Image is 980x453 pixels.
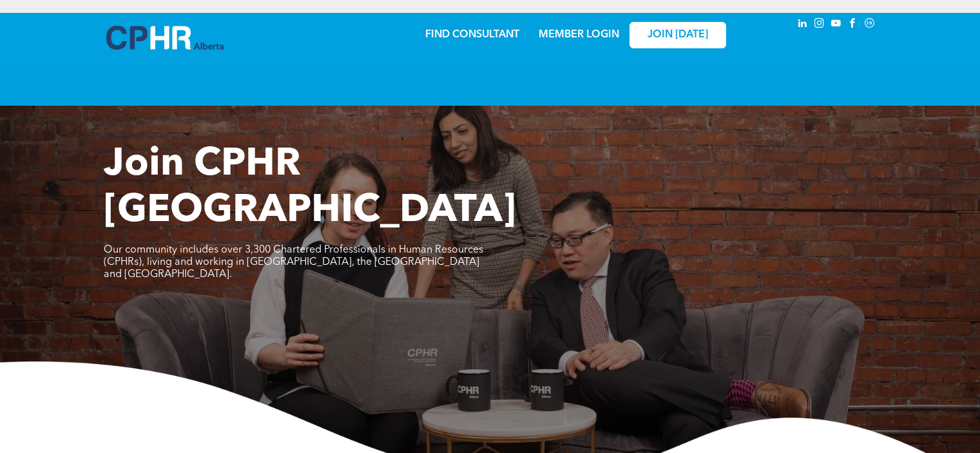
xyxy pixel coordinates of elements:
[863,16,877,34] a: Social network
[846,16,860,34] a: facebook
[629,22,726,48] a: JOIN [DATE]
[812,16,827,34] a: instagram
[104,245,483,280] span: Our community includes over 3,300 Chartered Professionals in Human Resources (CPHRs), living and ...
[106,26,224,50] img: A blue and white logo for cp alberta
[104,146,516,231] span: Join CPHR [GEOGRAPHIC_DATA]
[796,16,810,34] a: linkedin
[425,30,519,40] a: FIND CONSULTANT
[829,16,843,34] a: youtube
[648,29,708,41] span: JOIN [DATE]
[539,30,619,40] a: MEMBER LOGIN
